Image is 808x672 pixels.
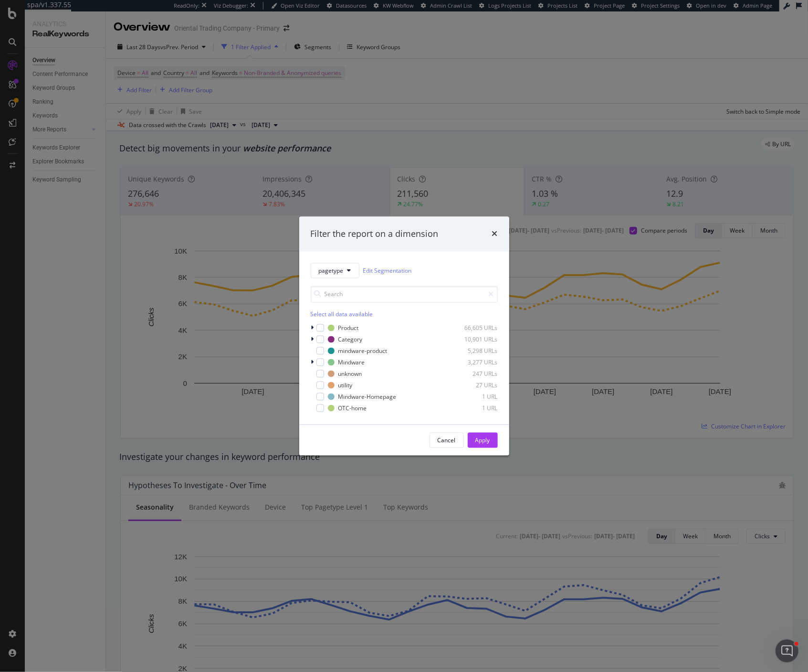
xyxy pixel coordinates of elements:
[338,358,365,366] div: Mindware
[338,347,388,355] div: mindware-product
[338,370,362,378] div: unknown
[451,324,498,332] div: 66,605 URLs
[319,267,344,275] span: pagetype
[492,228,498,240] div: times
[299,216,509,456] div: modal
[311,263,359,278] button: pagetype
[451,393,498,401] div: 1 URL
[338,404,367,412] div: OTC-home
[363,266,412,276] a: Edit Segmentation
[430,433,464,448] button: Cancel
[451,335,498,343] div: 10,901 URLs
[338,324,359,332] div: Product
[451,358,498,366] div: 3,277 URLs
[475,436,490,444] div: Apply
[338,381,353,389] div: utility
[438,436,456,444] div: Cancel
[311,228,439,240] div: Filter the report on a dimension
[338,393,397,401] div: Mindware-Homepage
[311,286,498,303] input: Search
[451,370,498,378] div: 247 URLs
[468,433,498,448] button: Apply
[776,640,798,662] iframe: Intercom live chat
[451,381,498,389] div: 27 URLs
[451,404,498,412] div: 1 URL
[338,335,363,343] div: Category
[311,310,498,319] div: Select all data available
[451,347,498,355] div: 5,298 URLs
